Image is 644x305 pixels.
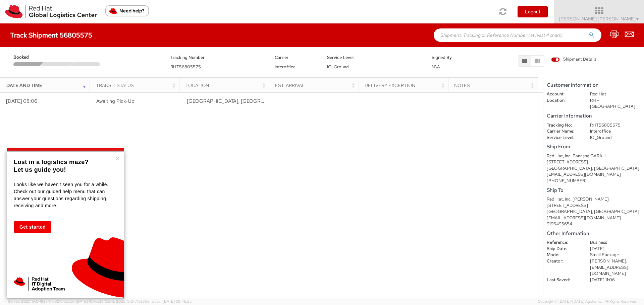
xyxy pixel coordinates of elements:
[187,98,346,104] span: RALEIGH, NC, US
[547,171,641,178] div: [EMAIL_ADDRESS][DOMAIN_NAME]
[542,246,585,252] dt: Ship Date:
[542,122,585,129] dt: Tracking No:
[105,299,192,304] span: Client: 2025.18.0-71d3358
[542,135,585,141] dt: Service Level:
[542,277,585,283] dt: Last Saved:
[432,64,440,70] span: N\A
[14,221,51,233] button: Get started
[275,55,317,60] h5: Carrier
[8,299,104,304] span: Server: 2025.19.0-192a4753216
[150,299,192,304] span: master, [DATE] 09:46:25
[547,187,641,193] h5: Ship To
[547,203,641,209] div: [STREET_ADDRESS]
[547,231,641,236] h5: Other Information
[547,144,641,150] h5: Ship From
[5,5,97,18] img: rh-logistics-00dfa346123c4ec078e1.svg
[551,56,596,63] span: Shipment Details
[559,16,640,22] span: [PERSON_NAME] [PERSON_NAME]
[170,55,265,60] h5: Tracking Number
[547,165,641,172] div: [GEOGRAPHIC_DATA], [GEOGRAPHIC_DATA]
[63,299,104,304] span: master, [DATE] 10:05:38
[542,258,585,264] dt: Creator:
[327,64,349,70] span: IO_Ground
[547,82,641,88] h5: Customer Information
[542,239,585,246] dt: Reference:
[547,196,641,203] div: Red Hat, Inc. [PERSON_NAME]
[547,159,641,165] div: [STREET_ADDRESS]
[547,209,641,215] div: [GEOGRAPHIC_DATA], [GEOGRAPHIC_DATA]
[518,6,548,17] button: Logout
[547,221,641,227] div: 9196495654
[275,64,296,70] span: Interoffice
[14,166,66,173] strong: Let us guide you!
[10,31,92,39] h4: Track Shipment 56805575
[547,113,641,119] h5: Carrier Information
[434,28,601,42] input: Shipment, Tracking or Reference Number (at least 4 chars)
[547,153,641,159] div: Red Hat, Inc. Panashe GARAH
[636,16,640,22] span: ▼
[432,55,474,60] h5: Signed By
[327,55,422,60] h5: Service Level
[6,82,88,89] div: Date and Time
[365,82,446,89] div: Delivery Exception
[542,252,585,258] dt: Mode:
[542,91,585,97] dt: Account:
[14,159,89,165] strong: Lost in a logistics maze?
[116,155,120,162] button: Close
[547,215,641,221] div: [EMAIL_ADDRESS][DOMAIN_NAME]
[275,82,357,89] div: Est. Arrival
[14,181,115,209] p: Looks like we haven't seen you for a while. Check out our guided help menu that can answer your q...
[542,97,585,104] dt: Location:
[170,64,201,70] span: RHT56805575
[454,82,536,89] div: Notes
[547,178,641,184] div: [PHONE_NUMBER]
[185,82,267,89] div: Location
[96,98,135,104] span: Awaiting Pick-Up
[538,299,636,304] span: Copyright © [DATE]-[DATE] Agistix Inc., All Rights Reserved
[105,5,149,16] button: Need help?
[96,82,177,89] div: Transit Status
[542,128,585,135] dt: Carrier Name:
[590,258,627,264] span: [PERSON_NAME],
[13,54,42,61] span: Booked
[551,56,596,64] label: Shipment Details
